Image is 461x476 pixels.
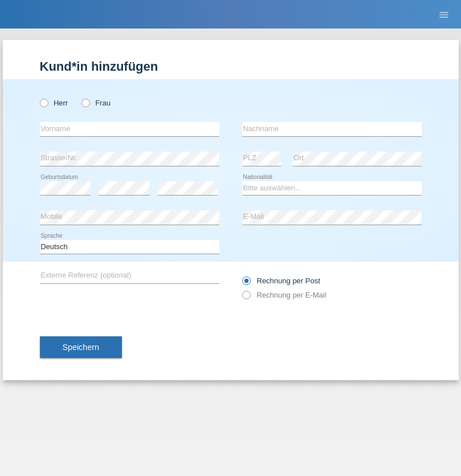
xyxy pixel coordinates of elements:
input: Frau [81,99,89,106]
input: Herr [40,99,47,106]
label: Herr [40,99,68,107]
label: Rechnung per Post [242,276,320,285]
input: Rechnung per Post [242,276,250,291]
a: menu [433,11,455,18]
label: Rechnung per E-Mail [242,291,327,299]
span: Speichern [63,343,99,352]
label: Frau [81,99,111,107]
button: Speichern [40,336,122,358]
input: Rechnung per E-Mail [242,291,250,305]
i: menu [438,9,450,21]
h1: Kund*in hinzufügen [40,59,422,74]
